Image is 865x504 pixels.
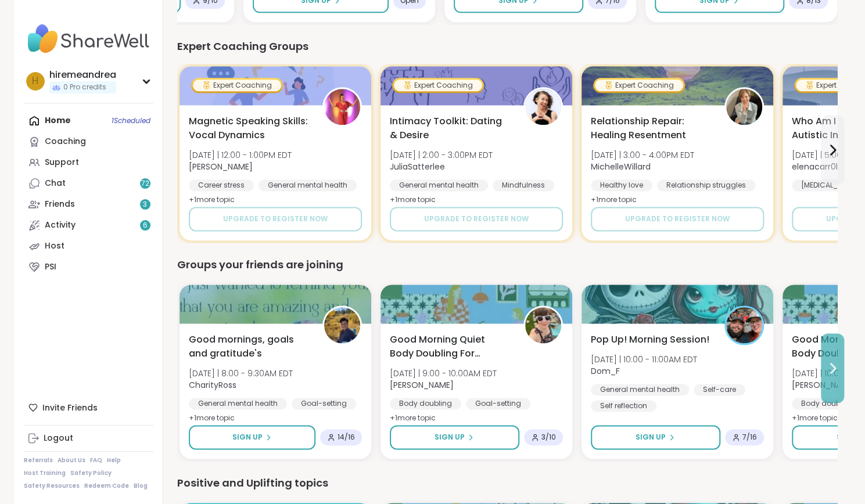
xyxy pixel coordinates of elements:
a: PSI [24,257,153,278]
a: Activity6 [24,215,153,236]
button: Sign Up [591,425,720,449]
span: [DATE] | 12:00 - 1:00PM EDT [189,149,292,161]
span: 3 / 10 [541,433,556,442]
span: Upgrade to register now [625,214,730,224]
span: Magnetic Speaking Skills: Vocal Dynamics [189,114,310,142]
div: Logout [44,433,73,444]
span: 6 [143,221,148,231]
img: CharityRoss [324,307,360,343]
img: Adrienne_QueenOfTheDawn [525,307,561,343]
a: Host [24,236,153,257]
span: 0 Pro credits [63,82,106,92]
div: PSI [45,261,56,273]
div: Expert Coaching [595,80,683,91]
b: [PERSON_NAME] [390,379,454,391]
img: MichelleWillard [726,89,762,125]
div: Expert Coaching Groups [177,38,837,55]
a: Support [24,152,153,173]
div: Expert Coaching [394,80,482,91]
button: Sign Up [189,425,315,449]
span: [DATE] | 9:00 - 10:00AM EDT [390,368,497,379]
b: Dom_F [591,365,620,377]
span: 72 [141,179,149,189]
img: ShareWell Nav Logo [24,19,153,59]
span: Upgrade to register now [424,214,529,224]
span: Relationship Repair: Healing Resentment [591,114,712,142]
b: elenacarr0ll [792,161,839,172]
b: [PERSON_NAME] [189,161,253,172]
span: 7 / 16 [742,433,757,442]
span: [DATE] | 8:00 - 9:30AM EDT [189,368,293,379]
div: Groups your friends are joining [177,257,837,273]
div: Positive and Uplifting topics [177,475,837,491]
a: Host Training [24,469,66,477]
button: Sign Up [390,425,519,449]
div: General mental health [591,384,689,395]
div: General mental health [189,398,287,409]
a: Safety Resources [24,482,80,490]
div: Mindfulness [493,179,554,191]
div: Host [45,240,64,252]
button: Upgrade to register now [189,207,362,231]
div: Invite Friends [24,397,153,418]
div: Chat [45,178,66,189]
div: Self reflection [591,400,656,412]
span: [DATE] | 2:00 - 3:00PM EDT [390,149,493,161]
img: Dom_F [726,307,762,343]
img: Lisa_LaCroix [324,89,360,125]
div: Goal-setting [292,398,356,409]
span: 14 / 16 [338,433,355,442]
a: Help [107,456,121,465]
span: 3 [143,200,147,210]
div: Coaching [45,136,86,147]
span: Upgrade to register now [223,214,328,224]
a: Coaching [24,131,153,152]
span: h [32,74,38,89]
img: JuliaSatterlee [525,89,561,125]
b: [PERSON_NAME] [792,379,856,391]
a: Referrals [24,456,53,465]
div: Body doubling [792,398,863,409]
div: Goal-setting [466,398,530,409]
div: Expert Coaching [193,80,281,91]
button: Upgrade to register now [591,207,764,231]
div: General mental health [259,179,357,191]
div: General mental health [390,179,488,191]
a: FAQ [90,456,102,465]
div: hiremeandrea [49,69,116,81]
div: Self-care [694,384,745,395]
div: Healthy love [591,179,652,191]
a: About Us [58,456,85,465]
a: Chat72 [24,173,153,194]
a: Friends3 [24,194,153,215]
a: Logout [24,428,153,449]
div: Career stress [189,179,254,191]
a: Redeem Code [84,482,129,490]
span: Pop Up! Morning Session! [591,333,709,347]
div: Support [45,157,79,168]
span: Good mornings, goals and gratitude's [189,333,310,361]
span: Good Morning Quiet Body Doubling For Productivity [390,333,511,361]
span: Intimacy Toolkit: Dating & Desire [390,114,511,142]
div: Body doubling [390,398,461,409]
b: JuliaSatterlee [390,161,445,172]
a: Safety Policy [70,469,112,477]
span: [DATE] | 3:00 - 4:00PM EDT [591,149,694,161]
span: Sign Up [636,432,666,442]
a: Blog [134,482,148,490]
div: Relationship struggles [657,179,755,191]
span: Sign Up [435,432,465,442]
b: MichelleWillard [591,161,651,172]
div: Activity [45,219,76,231]
b: CharityRoss [189,379,236,391]
span: Sign Up [232,432,263,442]
div: Friends [45,199,75,210]
span: [DATE] | 10:00 - 11:00AM EDT [591,354,697,365]
button: Upgrade to register now [390,207,563,231]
